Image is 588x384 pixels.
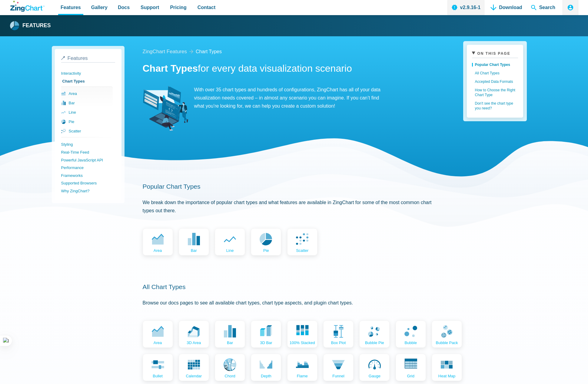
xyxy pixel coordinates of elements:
a: bubble pack [432,321,462,348]
span: Gallery [91,3,108,11]
span: 100% Stacked [290,341,315,345]
a: Supported Browsers [61,179,115,187]
a: bar [61,98,113,108]
a: calendar [179,354,209,381]
span: depth [261,374,271,378]
span: area [154,249,162,252]
a: bar [215,321,245,348]
span: calendar [186,374,202,378]
a: bar [179,228,209,255]
span: 3D bar [260,341,272,345]
a: Don't see the chart type you need? [472,99,518,112]
span: bar [227,341,233,345]
a: Real-Time Feed [61,148,115,156]
span: flame [297,374,308,378]
a: Features [61,55,115,63]
span: pie [263,249,269,252]
a: ZingChart Logo. Click to return to the homepage [10,1,45,12]
span: Heat map [438,374,455,378]
a: Heat map [432,354,462,381]
a: Features [10,21,51,30]
span: scatter [296,249,308,252]
a: All Chart Types [143,283,186,290]
a: bubble [396,321,426,348]
strong: Chart Types [143,63,198,74]
a: bullet [143,354,173,381]
span: gauge [369,374,380,378]
a: grid [396,354,426,381]
span: chord [224,374,235,378]
a: Frameworks [61,172,115,180]
a: flame [287,354,317,381]
img: Interactivity Image [143,86,188,131]
a: Styling [61,141,115,148]
span: bubble [404,341,417,345]
a: 3D bar [251,321,281,348]
span: Features [68,55,88,61]
span: Support [141,3,159,11]
a: bubble pie [359,321,390,348]
a: Accepted Data Formats [472,77,518,86]
span: line [226,249,234,252]
h1: for every data visualization scenario [143,62,435,76]
span: 3D area [187,341,201,345]
a: All Chart Types [472,69,518,77]
p: With over 35 chart types and hundreds of configurations, ZingChart has all of your data visualiza... [143,86,385,110]
a: box plot [323,321,354,348]
span: funnel [332,374,344,378]
a: pie [61,117,113,126]
a: 3D area [179,321,209,348]
a: ZingChart Features [143,47,187,56]
a: Interactivity [61,70,115,77]
a: line [61,108,113,117]
a: area [143,228,173,255]
span: bubble pie [365,341,384,345]
a: scatter [61,126,113,136]
a: Popular Chart Types [143,183,201,190]
span: Docs [118,3,130,11]
a: line [215,228,245,255]
span: grid [407,374,414,378]
a: scatter [287,228,317,255]
a: Chart Types [61,77,115,85]
a: area [61,89,113,98]
a: chart types [196,47,222,56]
summary: On This Page [472,50,518,58]
span: Contact [198,3,216,11]
a: gauge [359,354,390,381]
p: Browse our docs pages to see all available chart types, chart type aspects, and plugin chart types. [143,299,435,307]
a: How to Choose the Right Chart Type [472,86,518,99]
span: bullet [153,374,163,378]
span: Features [61,3,81,11]
span: box plot [331,341,346,345]
a: depth [251,354,281,381]
a: Powerful JavaScript API [61,156,115,164]
a: Popular Chart Types [472,60,518,69]
a: 100% Stacked [287,321,317,348]
span: area [154,341,162,345]
a: funnel [323,354,354,381]
p: We break down the importance of popular chart types and what features are available in ZingChart ... [143,198,435,215]
a: Why ZingChart? [61,187,115,195]
a: pie [251,228,281,255]
span: Pricing [170,3,186,11]
a: area [143,321,173,348]
span: bubble pack [436,341,458,345]
a: chord [215,354,245,381]
span: bar [191,249,197,252]
a: Performance [61,164,115,172]
strong: Features [22,23,51,28]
